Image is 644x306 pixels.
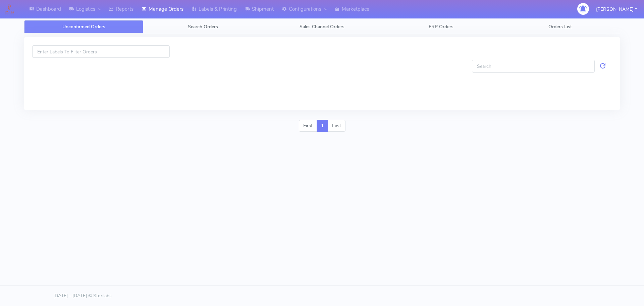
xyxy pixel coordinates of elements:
[429,24,453,30] span: ERP Orders
[548,24,572,30] span: Orders List
[317,120,328,132] a: 1
[32,45,170,58] input: Enter Labels To Filter Orders
[300,24,344,30] span: Sales Channel Orders
[591,2,642,16] button: [PERSON_NAME]
[24,20,620,33] ul: Tabs
[62,24,105,30] span: Unconfirmed Orders
[188,24,218,30] span: Search Orders
[472,60,595,72] input: Search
